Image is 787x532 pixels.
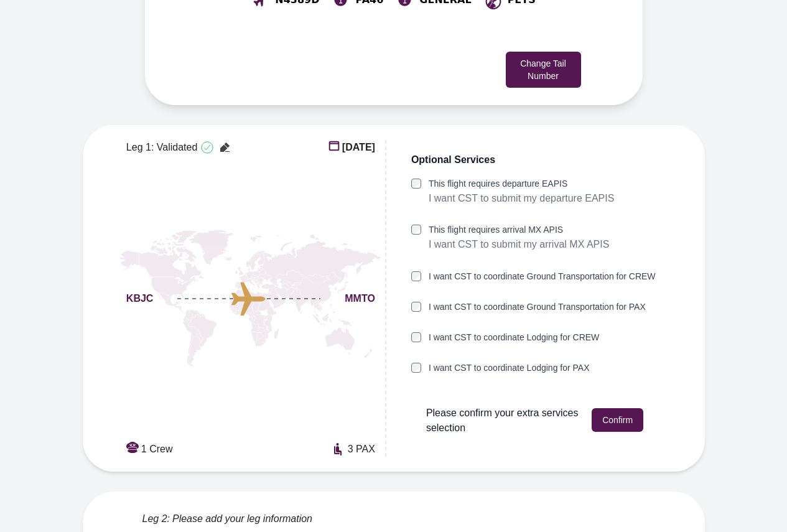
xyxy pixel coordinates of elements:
button: Confirm [592,408,643,432]
span: MMTO [345,291,375,306]
span: Leg 2: [142,511,170,526]
span: 3 PAX [348,442,375,457]
button: Change Tail Number [506,52,581,88]
p: I want CST to submit my departure EAPIS [429,190,615,207]
span: Leg 1: Validated [126,140,197,155]
p: I want CST to submit my arrival MX APIS [429,236,609,253]
label: I want CST to coordinate Ground Transportation for PAX [429,301,646,314]
span: [DATE] [342,140,375,155]
label: This flight requires arrival MX APIS [429,223,609,236]
span: Please confirm your extra services selection [426,406,582,436]
label: This flight requires departure EAPIS [429,177,615,190]
span: 1 Crew [141,442,173,457]
label: I want CST to coordinate Ground Transportation for CREW [429,270,656,283]
label: I want CST to coordinate Lodging for CREW [429,331,599,344]
span: Please add your leg information [172,511,312,526]
label: I want CST to coordinate Lodging for PAX [429,362,590,375]
span: Optional Services [411,152,495,167]
span: KBJC [126,291,154,306]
